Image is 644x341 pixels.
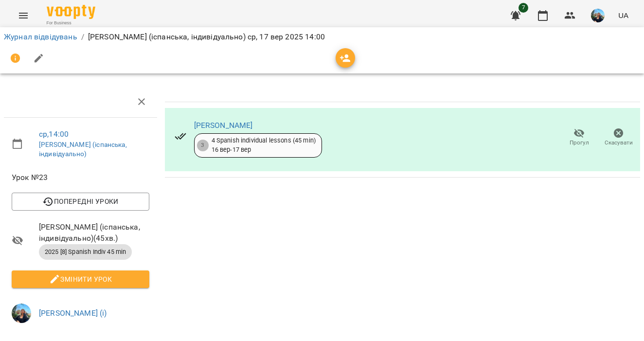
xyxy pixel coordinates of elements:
div: 3 [197,140,209,151]
a: ср , 14:00 [39,129,69,139]
a: [PERSON_NAME] [194,121,253,130]
a: [PERSON_NAME] (і) [39,308,107,318]
span: Урок №23 [12,172,149,183]
button: Змінити урок [12,270,149,288]
img: 2af6091e25fda313b10444cbfb289e4d.jpg [591,9,605,22]
button: UA [614,6,632,24]
span: Скасувати [605,139,633,147]
span: Змінити урок [19,273,142,285]
span: Попередні уроки [19,196,142,207]
span: 7 [519,3,528,13]
a: [PERSON_NAME] (іспанська, індивідуально) [39,141,127,158]
button: Menu [12,4,35,27]
span: [PERSON_NAME] (іспанська, індивідуально) ( 45 хв. ) [39,221,149,244]
li: / [81,31,84,43]
span: For Business [47,20,95,26]
img: Voopty Logo [47,5,95,19]
span: 2025 [8] Spanish Indiv 45 min [39,248,132,256]
button: Скасувати [599,124,638,151]
p: [PERSON_NAME] (іспанська, індивідуально) ср, 17 вер 2025 14:00 [88,31,325,43]
img: 2af6091e25fda313b10444cbfb289e4d.jpg [12,304,31,323]
button: Прогул [559,124,599,151]
span: UA [618,10,628,20]
button: Попередні уроки [12,193,149,210]
div: 4 Spanish individual lessons (45 min) 16 вер - 17 вер [212,136,316,154]
nav: breadcrumb [4,31,640,43]
span: Прогул [570,139,589,147]
a: Журнал відвідувань [4,32,77,41]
